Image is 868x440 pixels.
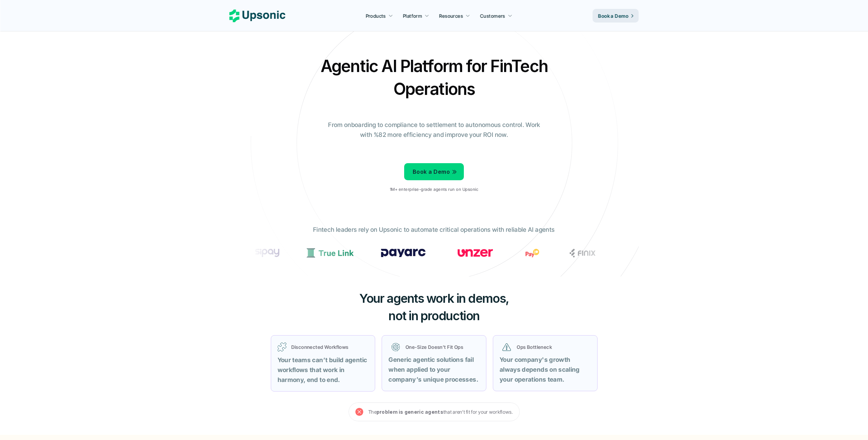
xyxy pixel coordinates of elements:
[390,187,478,192] p: 1M+ enterprise-grade agents run on Upsonic
[404,163,464,180] a: Book a Demo
[359,291,509,306] span: Your agents work in demos,
[315,55,554,100] h2: Agentic AI Platform for FinTech Operations
[362,10,397,22] a: Products
[480,12,505,19] p: Customers
[517,343,588,351] p: Ops Bottleneck
[368,408,513,416] p: The that aren’t fit for your workflows.
[406,343,476,351] p: One-Size Doesn’t Fit Ops
[323,120,545,140] p: From onboarding to compliance to settlement to autonomous control. Work with %82 more efficiency ...
[598,12,629,19] p: Book a Demo
[388,308,480,323] span: not in production
[403,12,422,19] p: Platform
[291,343,369,351] p: Disconnected Workflows
[313,225,555,235] p: Fintech leaders rely on Upsonic to automate critical operations with reliable AI agents
[439,12,463,19] p: Resources
[413,167,450,177] p: Book a Demo
[388,356,478,383] strong: Generic agentic solutions fail when applied to your company’s unique processes.
[366,12,386,19] p: Products
[593,9,639,23] a: Book a Demo
[500,356,581,383] strong: Your company's growth always depends on scaling your operations team.
[377,409,443,415] strong: problem is generic agents
[278,356,369,383] strong: Your teams can’t build agentic workflows that work in harmony, end to end.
